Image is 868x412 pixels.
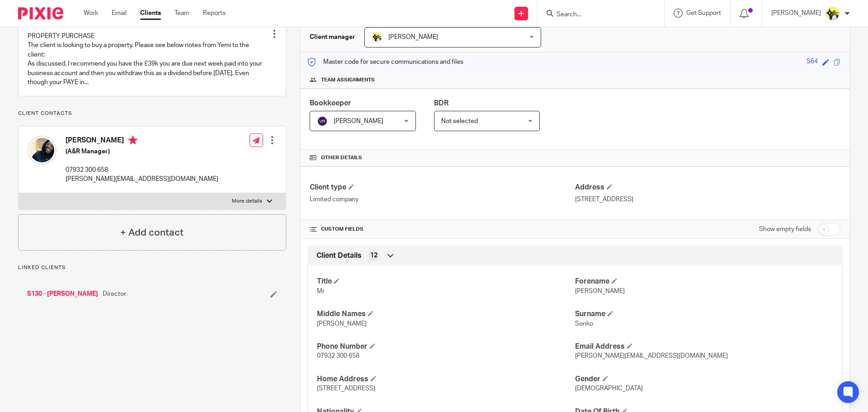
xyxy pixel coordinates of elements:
[556,11,637,19] input: Search
[321,76,375,84] span: Team assignments
[307,57,463,66] p: Master code for secure communications and files
[112,9,127,18] a: Email
[310,33,355,42] h3: Client manager
[317,116,328,127] img: svg%3E
[66,136,218,147] h4: [PERSON_NAME]
[575,277,833,286] h4: Forename
[317,342,575,351] h4: Phone Number
[575,342,833,351] h4: Email Address
[826,6,840,21] img: Carine-Starbridge.jpg
[66,166,218,175] p: 07932 300 658
[575,353,728,359] span: [PERSON_NAME][EMAIL_ADDRESS][DOMAIN_NAME]
[66,175,218,184] p: [PERSON_NAME][EMAIL_ADDRESS][DOMAIN_NAME]
[18,7,63,19] img: Pixie
[575,288,625,294] span: [PERSON_NAME]
[317,385,375,392] span: [STREET_ADDRESS]
[28,136,57,165] img: Glenn%20Sonko.jpg
[120,226,184,240] h4: + Add contact
[66,147,218,156] h5: (A&R Manager)
[317,309,575,319] h4: Middle Names
[434,99,448,107] span: BDR
[310,195,575,204] p: Limited company
[575,385,643,392] span: [DEMOGRAPHIC_DATA]
[18,110,286,117] p: Client contacts
[310,183,575,192] h4: Client type
[317,288,325,294] span: Mr
[203,9,226,18] a: Reports
[175,9,189,18] a: Team
[575,195,840,204] p: [STREET_ADDRESS]
[807,57,818,67] div: S64
[321,154,362,161] span: Other details
[140,9,161,18] a: Clients
[27,289,98,298] a: S130 - [PERSON_NAME]
[84,9,98,18] a: Work
[317,321,367,327] span: [PERSON_NAME]
[575,321,593,327] span: Sonko
[372,32,382,43] img: Carine-Starbridge.jpg
[317,353,359,359] span: 07932 300 658
[232,198,262,205] p: More details
[575,183,840,192] h4: Address
[575,374,833,384] h4: Gender
[18,264,286,271] p: Linked clients
[575,309,833,319] h4: Surname
[686,10,721,16] span: Get Support
[128,136,137,145] i: Primary
[103,289,126,298] span: Director
[759,225,811,234] label: Show empty fields
[334,118,383,124] span: [PERSON_NAME]
[388,34,438,40] span: [PERSON_NAME]
[441,118,478,124] span: Not selected
[316,251,362,260] span: Client Details
[310,99,351,107] span: Bookkeeper
[771,9,821,18] p: [PERSON_NAME]
[370,251,377,260] span: 12
[317,277,575,286] h4: Title
[317,374,575,384] h4: Home Address
[310,226,575,233] h4: CUSTOM FIELDS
